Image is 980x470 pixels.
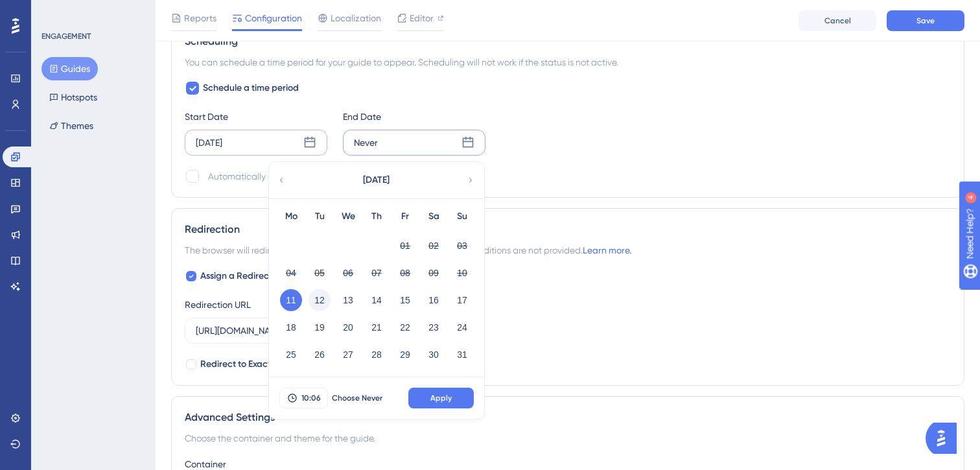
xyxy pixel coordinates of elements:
[423,289,445,311] button: 16
[926,419,964,458] iframe: UserGuiding AI Assistant Launcher
[354,135,378,150] div: Never
[30,3,81,19] span: Need Help?
[309,344,331,366] button: 26
[185,410,951,425] div: Advanced Settings
[337,316,359,338] button: 20
[311,167,441,193] button: [DATE]
[185,242,631,258] span: The browser will redirect to the “Redirection URL” when the Targeting Conditions are not provided.
[309,289,331,311] button: 12
[185,430,951,446] div: Choose the container and theme for the guide.
[391,209,419,224] div: Fr
[343,109,485,124] div: End Date
[90,6,94,17] div: 4
[394,262,416,284] button: 08
[916,16,935,26] span: Save
[185,54,951,70] div: You can schedule a time period for your guide to appear. Scheduling will not work if the status i...
[423,235,445,257] button: 02
[362,209,391,224] div: Th
[799,10,876,31] button: Cancel
[824,16,851,26] span: Cancel
[363,172,390,188] span: [DATE]
[423,262,445,284] button: 09
[410,10,434,26] span: Editor
[41,114,101,137] button: Themes
[394,235,416,257] button: 01
[196,323,404,338] input: https://www.example.com/
[332,393,382,403] span: Choose Never
[366,344,388,366] button: 28
[41,86,105,109] button: Hotspots
[200,268,303,284] span: Assign a Redirection URL
[451,235,473,257] button: 03
[280,289,302,311] button: 11
[394,316,416,338] button: 22
[185,34,951,49] div: Scheduling
[41,31,91,41] div: ENGAGEMENT
[451,316,473,338] button: 24
[583,245,631,255] a: Learn more.
[451,289,473,311] button: 17
[280,262,302,284] button: 04
[423,316,445,338] button: 23
[185,297,251,312] div: Redirection URL
[394,289,416,311] button: 15
[245,10,302,26] span: Configuration
[309,316,331,338] button: 19
[394,344,416,366] button: 29
[309,262,331,284] button: 05
[366,262,388,284] button: 07
[366,289,388,311] button: 14
[419,209,448,224] div: Sa
[185,109,327,124] div: Start Date
[184,10,216,26] span: Reports
[203,80,299,96] span: Schedule a time period
[280,344,302,366] button: 25
[328,388,386,408] button: Choose Never
[448,209,476,224] div: Su
[277,209,305,224] div: Mo
[423,344,445,366] button: 30
[305,209,334,224] div: Tu
[887,10,964,31] button: Save
[196,135,222,150] div: [DATE]
[430,393,452,403] span: Apply
[41,57,98,80] button: Guides
[301,393,321,403] span: 10:06
[408,388,474,408] button: Apply
[331,10,381,26] span: Localization
[366,316,388,338] button: 21
[185,222,951,237] div: Redirection
[337,262,359,284] button: 06
[451,262,473,284] button: 10
[208,169,475,184] div: Automatically set as “Inactive” when the scheduled period is over.
[337,344,359,366] button: 27
[280,316,302,338] button: 18
[279,388,328,408] button: 10:06
[337,289,359,311] button: 13
[451,344,473,366] button: 31
[200,357,289,372] span: Redirect to Exact URL
[334,209,362,224] div: We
